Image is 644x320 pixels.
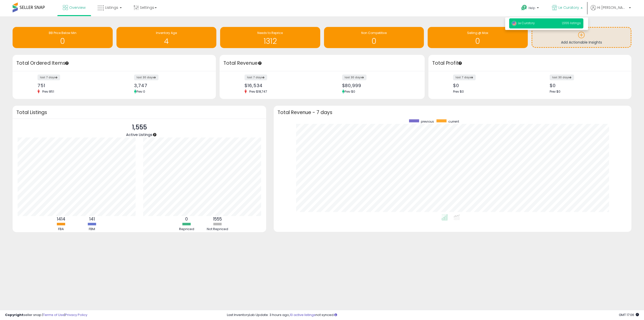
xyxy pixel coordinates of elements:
a: Non Competitive 0 [324,27,424,48]
h1: 0 [430,37,525,45]
label: last 7 days [37,75,60,80]
span: Listings [105,5,118,10]
label: last 30 days [550,75,574,80]
div: $0 [550,83,623,88]
span: Non Competitive [361,31,387,35]
span: previous [421,119,434,124]
label: last 7 days [245,75,267,80]
a: Inventory Age 4 [116,27,217,48]
h1: 4 [119,37,214,45]
span: BB Price Below Min [49,31,76,35]
div: 751 [37,83,110,88]
span: Hi [PERSON_NAME] [597,5,627,10]
h1: 0 [15,37,110,45]
div: Not Repriced [203,227,233,232]
h1: 0 [327,37,422,45]
h3: Total Listings [16,111,262,114]
div: Tooltip anchor [458,61,462,65]
div: Tooltip anchor [258,61,262,65]
div: $16,534 [245,83,318,88]
a: BB Price Below Min 0 [13,27,113,48]
span: Le Curatory [512,21,535,25]
div: 3,747 [134,83,207,88]
i: Get Help [521,5,527,11]
span: Help [529,6,535,10]
label: last 30 days [342,75,367,80]
span: Add Actionable Insights [561,40,602,45]
span: Active Listings [126,132,152,137]
img: usa.png [512,21,517,26]
p: 1,555 [126,123,152,132]
h3: Total Revenue - 7 days [277,111,628,114]
div: FBA [46,227,76,232]
h1: 1312 [223,37,318,45]
b: 1414 [57,216,65,222]
span: Prev: 0 [136,89,145,94]
div: Tooltip anchor [152,132,157,137]
span: Le Curatory [558,5,579,10]
span: current [448,119,459,124]
div: Tooltip anchor [65,61,69,65]
a: Selling @ Max 0 [428,27,528,48]
div: $80,999 [342,83,416,88]
b: 0 [185,216,188,222]
span: Inventory Age [156,31,177,35]
div: Repriced [172,227,202,232]
div: FBM [77,227,107,232]
h3: Total Ordered Items [16,60,212,67]
span: Prev: 851 [40,89,57,94]
div: $0 [453,83,526,88]
a: Hi [PERSON_NAME] [591,5,631,16]
a: Help [517,1,544,16]
a: Needs to Reprice 1312 [220,27,320,48]
span: Selling @ Max [467,31,488,35]
span: Prev: $0 [344,89,355,94]
span: 1,555 listings [562,21,581,25]
a: Add Actionable Insights [532,28,631,47]
span: Prev: $0 [453,89,464,94]
span: Overview [69,5,86,10]
b: 1555 [213,216,222,222]
h3: Total Profit [432,60,628,67]
span: Prev: $18,747 [247,89,270,94]
span: Prev: $0 [550,89,560,94]
b: 141 [89,216,95,222]
label: last 30 days [134,75,158,80]
label: last 7 days [453,75,476,80]
h3: Total Revenue [223,60,421,67]
span: Needs to Reprice [257,31,283,35]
